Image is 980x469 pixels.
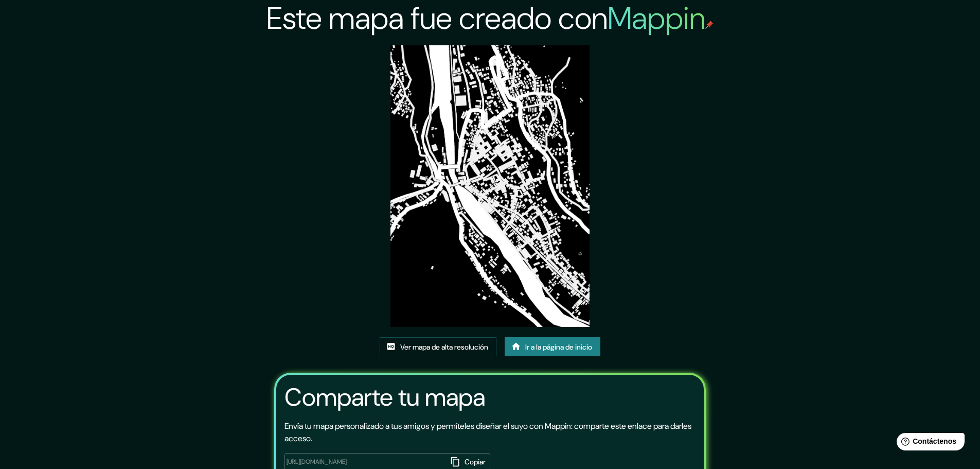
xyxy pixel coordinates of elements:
[465,458,486,467] font: Copiar
[284,381,485,413] font: Comparte tu mapa
[705,21,714,29] img: pin de mapeo
[525,342,592,352] font: Ir a la página de inicio
[505,337,600,357] a: Ir a la página de inicio
[400,342,488,352] font: Ver mapa de alta resolución
[380,337,496,357] a: Ver mapa de alta resolución
[284,421,691,444] font: Envía tu mapa personalizado a tus amigos y permíteles diseñar el suyo con Mappin: comparte este e...
[888,429,969,458] iframe: Lanzador de widgets de ayuda
[390,45,589,327] img: created-map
